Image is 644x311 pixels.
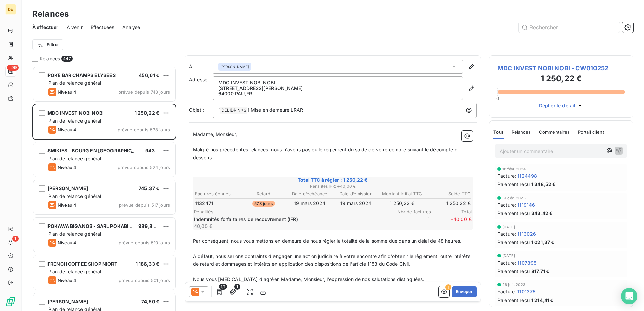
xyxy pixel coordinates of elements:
span: Portail client [578,129,604,135]
button: Envoyer [452,286,477,297]
span: Nbr de factures [391,209,431,214]
span: Relances [40,55,60,62]
label: À : [189,63,213,70]
span: 343,42 € [531,210,553,217]
div: grid [32,66,176,311]
span: POKE BAR CHAMPS ELYSEES [47,72,116,78]
span: Niveau 4 [58,278,76,283]
span: prévue depuis 510 jours [119,240,170,245]
th: Retard [241,190,286,197]
span: Total TTC à régler : 1 250,22 € [194,177,472,183]
span: [ [218,107,220,113]
span: 0 [496,96,499,101]
span: Relances [512,129,531,135]
input: Rechercher [519,22,620,33]
p: 64000 PAU , FR [218,91,457,96]
span: Tout [493,129,504,135]
span: Facture : [497,288,516,295]
span: Pénalités [194,209,391,214]
span: Nous vous [MEDICAL_DATA] d'agréer, Madame, Monsieur, l'expression de nos salutations distinguées. [193,276,424,282]
span: [PERSON_NAME] [47,185,88,191]
th: Date d’échéance [287,190,332,197]
span: +99 [7,65,19,71]
span: 1/1 [219,284,227,290]
span: 1 214,41 € [531,297,554,304]
span: 1101375 [517,288,535,295]
span: 745,37 € [139,185,159,191]
span: Niveau 4 [58,127,76,132]
span: + 40,00 € [431,216,472,230]
span: Niveau 4 [58,89,76,95]
th: Date d’émission [333,190,379,197]
span: À effectuer [32,24,59,31]
span: 989,89 € [138,223,160,229]
span: SMIKIES - BOURG EN [GEOGRAPHIC_DATA] - SSPP CONCEPT [47,148,190,153]
span: 26 juil. 2023 [502,283,525,287]
span: 817,71 € [531,268,549,275]
span: 456,61 € [139,72,159,78]
span: Malgré nos précédentes relances, nous n'avons pas eu le règlement du solde de votre compte suivan... [193,147,460,160]
span: Objet : [189,107,204,113]
span: Commentaires [539,129,570,135]
span: Adresse : [189,77,210,82]
div: Open Intercom Messenger [621,288,637,304]
td: 19 mars 2024 [333,200,379,207]
span: Facture : [497,172,516,179]
span: [DATE] [502,225,515,229]
span: 447 [61,56,72,62]
p: MDC INVEST NOBI NOBI [218,80,457,85]
span: Paiement reçu [497,181,530,188]
span: Plan de relance général [48,231,101,237]
span: Plan de relance général [48,269,101,274]
span: 573 jours [252,201,275,207]
span: Facture : [497,201,516,208]
span: Niveau 4 [58,202,76,208]
td: 19 mars 2024 [287,200,332,207]
span: DELIDRINKS [220,107,247,114]
h3: Relances [32,8,69,20]
span: 1 348,52 € [531,181,556,188]
button: Filtrer [32,39,63,50]
span: 1 021,37 € [531,239,555,246]
th: Factures échues [195,190,240,197]
div: DE [5,4,16,15]
td: 1 250,22 € [425,200,471,207]
span: 1132471 [195,200,213,207]
span: 1107895 [517,259,536,266]
p: Indemnités forfaitaires de recouvrement (IFR) [194,216,388,223]
span: prévue depuis 524 jours [118,165,170,170]
span: Effectuées [91,24,115,31]
span: A défaut, nous serions contraints d'engager une action judiciaire à votre encontre afin d'obtenir... [193,253,472,267]
span: POKAWA BIGANOS - SARL POKABIGA [47,223,136,229]
span: Plan de relance général [48,118,101,124]
span: Madame, Monsieur, [193,131,237,137]
span: 1 [12,236,19,242]
span: Niveau 4 [58,240,76,245]
span: Total [431,209,472,214]
span: Par conséquent, nous vous mettons en demeure de nous régler la totalité de la somme due dans un d... [193,238,461,244]
span: 1113026 [517,230,536,237]
span: 74,50 € [141,299,159,304]
td: 1 250,22 € [379,200,425,207]
span: Paiement reçu [497,239,530,246]
span: prévue depuis 501 jours [119,278,170,283]
span: Paiement reçu [497,210,530,217]
span: 943,43 € [145,148,167,153]
button: Déplier le détail [537,102,586,109]
th: Montant initial TTC [379,190,425,197]
span: 31 déc. 2023 [502,196,526,200]
span: À venir [67,24,83,31]
span: 1119146 [517,201,535,208]
p: 40,00 € [194,223,388,230]
span: Facture : [497,259,516,266]
span: prévue depuis 538 jours [118,127,170,132]
span: Paiement reçu [497,297,530,304]
span: [PERSON_NAME] [47,299,88,304]
p: [STREET_ADDRESS][PERSON_NAME] [218,85,457,91]
span: 1 186,33 € [136,261,160,267]
span: Déplier le détail [539,102,576,109]
span: [PERSON_NAME] [220,64,249,69]
span: Plan de relance général [48,155,101,161]
span: 1 250,22 € [135,110,160,116]
span: prévue depuis 517 jours [119,202,170,208]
